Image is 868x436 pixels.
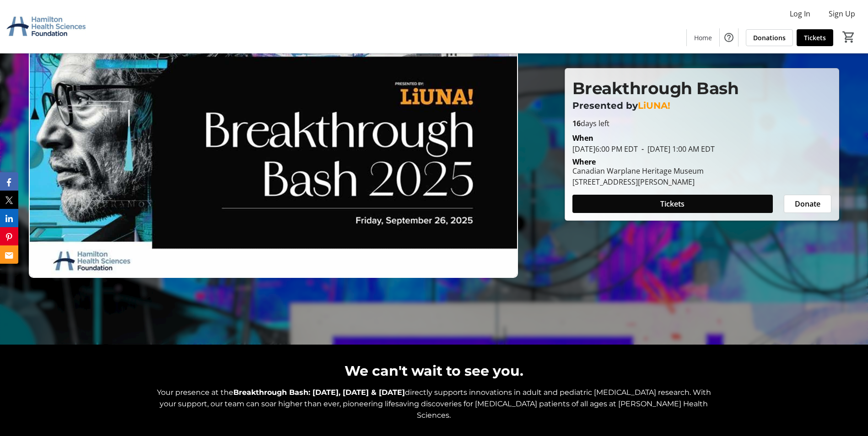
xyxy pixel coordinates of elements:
[790,8,810,19] span: Log In
[157,388,233,397] span: Your presence at the
[572,133,593,144] div: When
[572,100,638,111] span: Presented by
[784,195,831,213] button: Donate
[841,29,857,45] button: Cart
[746,29,793,46] a: Donations
[782,6,818,21] button: Log In
[821,6,863,21] button: Sign Up
[572,118,581,128] span: 16
[5,4,87,49] img: Hamilton Health Sciences Foundation's Logo
[29,3,518,278] img: Campaign CTA Media Photo
[720,28,738,47] button: Help
[660,198,685,209] span: Tickets
[829,8,855,19] span: Sign Up
[572,158,596,165] div: Where
[753,33,786,43] span: Donations
[572,118,831,129] p: days left
[795,198,820,209] span: Donate
[638,100,670,111] span: LiUNA!
[572,195,773,213] button: Tickets
[638,144,715,154] span: [DATE] 1:00 AM EDT
[572,165,704,176] div: Canadian Warplane Heritage Museum
[160,388,711,420] span: directly supports innovations in adult and pediatric [MEDICAL_DATA] research. With your support, ...
[687,29,719,46] a: Home
[804,33,826,43] span: Tickets
[694,33,712,43] span: Home
[638,144,647,154] span: -
[572,176,704,187] div: [STREET_ADDRESS][PERSON_NAME]
[572,144,638,154] span: [DATE] 6:00 PM EDT
[797,29,833,46] a: Tickets
[233,388,405,397] strong: Breakthrough Bash: [DATE], [DATE] & [DATE]
[345,362,523,379] span: We can't wait to see you.
[572,76,831,101] p: Breakthrough Bash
